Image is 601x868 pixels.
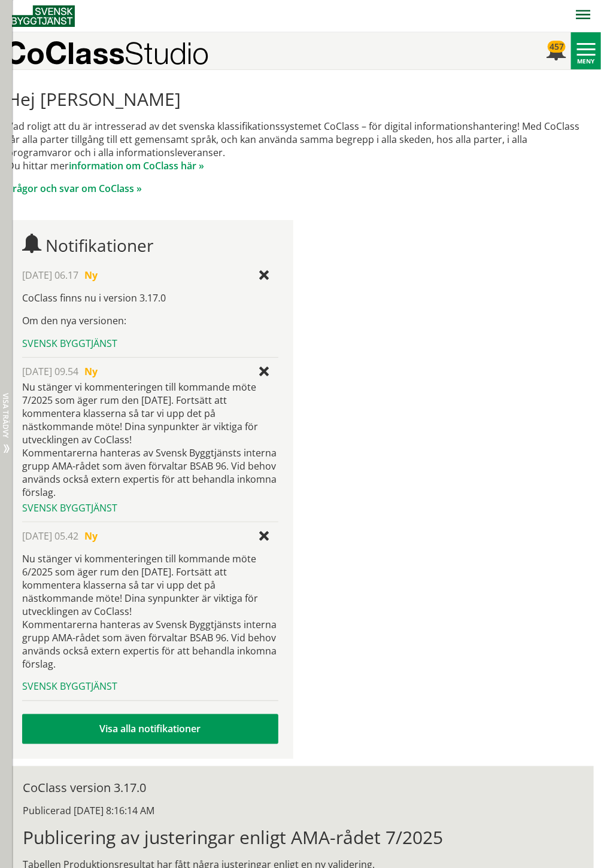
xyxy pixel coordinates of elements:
p: CoClass finns nu i version 3.17.0 [22,291,278,304]
span: Ny [84,269,98,282]
div: Svensk Byggtjänst [22,680,278,693]
div: CoClass version 3.17.0 [23,782,578,795]
div: Nu stänger vi kommenteringen till kommande möte 7/2025 som äger rum den [DATE]. Fortsätt att komm... [22,380,278,499]
a: Visa alla notifikationer [22,714,278,744]
span: Studio [125,35,209,71]
span: Ny [84,529,98,543]
span: [DATE] 05.42 [22,529,78,543]
div: Publicerad [DATE] 8:16:14 AM [23,805,578,818]
a: 457 [541,32,570,69]
p: CoClass [4,46,209,60]
a: information om CoClass här » [69,159,204,172]
p: Vad roligt att du är intresserad av det svenska klassifikationssystemet CoClass – för digital inf... [7,120,594,172]
p: Nu stänger vi kommenteringen till kommande möte 6/2025 som äger rum den [DATE]. Fortsätt att komm... [22,552,278,671]
div: 457 [548,41,566,53]
span: Visa trädvy [2,393,9,438]
img: Svensk Byggtjänst [9,5,75,27]
h1: Publicering av justeringar enligt AMA-rådet 7/2025 [23,827,578,849]
span: Ny [84,365,98,378]
a: Frågor och svar om CoClass » [7,182,142,195]
div: Meny [571,57,601,65]
h1: Hej [PERSON_NAME] [7,89,594,110]
p: Om den nya versionen: [22,314,278,327]
span: [DATE] 06.17 [22,269,78,282]
span: Notifikationer [45,234,153,257]
div: Svensk Byggtjänst [22,501,278,514]
div: Svensk Byggtjänst [22,337,278,350]
a: CoClassStudio [4,36,227,69]
span: Notifikationer [547,42,566,62]
span: [DATE] 09.54 [22,365,78,378]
